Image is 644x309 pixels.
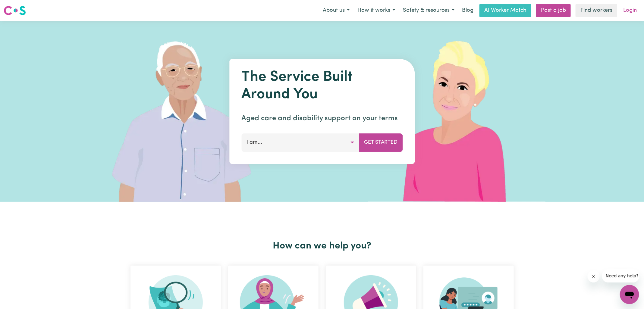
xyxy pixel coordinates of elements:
a: Login [620,4,640,17]
iframe: Close message [588,270,600,282]
img: Careseekers logo [4,5,26,16]
iframe: Button to launch messaging window [620,285,639,304]
p: Aged care and disability support on your terms [241,113,403,124]
a: Find workers [576,4,617,17]
h1: The Service Built Around You [241,69,403,103]
button: I am... [241,133,359,151]
h2: How can we help you? [127,240,517,252]
button: How it works [353,4,399,17]
button: Safety & resources [399,4,458,17]
a: Post a job [536,4,571,17]
a: Blog [458,4,477,17]
iframe: Message from company [602,269,639,282]
a: AI Worker Match [479,4,531,17]
button: Get Started [359,133,403,151]
a: Careseekers logo [4,4,26,17]
button: About us [319,4,353,17]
